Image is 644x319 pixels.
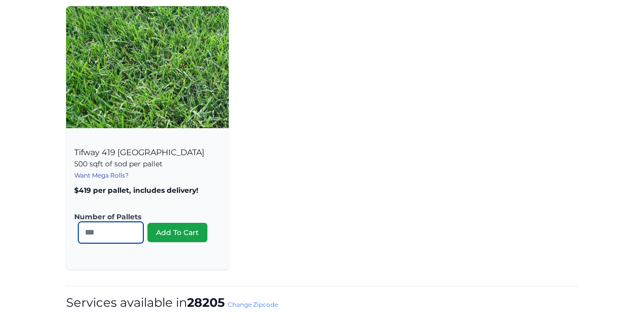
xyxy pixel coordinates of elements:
[74,159,221,169] p: 500 sqft of sod per pallet
[66,295,578,311] h1: Services available in
[66,136,229,270] div: Tifway 419 [GEOGRAPHIC_DATA]
[66,6,229,128] img: Tifway 419 Bermuda Product Image
[187,295,225,310] strong: 28205
[74,171,129,179] a: Want Mega Rolls?
[74,185,221,195] p: $419 per pallet, includes delivery!
[147,223,207,242] button: Add To Cart
[74,212,212,222] label: Number of Pallets
[228,301,278,308] a: Change Zipcode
